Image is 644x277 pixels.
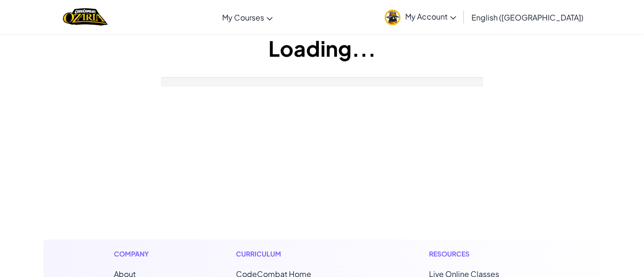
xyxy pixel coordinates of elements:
[471,12,583,22] span: English ([GEOGRAPHIC_DATA])
[429,249,531,259] h1: Resources
[405,11,456,21] span: My Account
[63,7,107,27] img: Home
[114,249,158,259] h1: Company
[467,4,588,30] a: English ([GEOGRAPHIC_DATA])
[222,12,264,22] span: My Courses
[236,249,351,259] h1: Curriculum
[380,2,461,32] a: My Account
[385,10,400,25] img: avatar
[217,4,277,30] a: My Courses
[63,7,107,27] a: Ozaria by CodeCombat logo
